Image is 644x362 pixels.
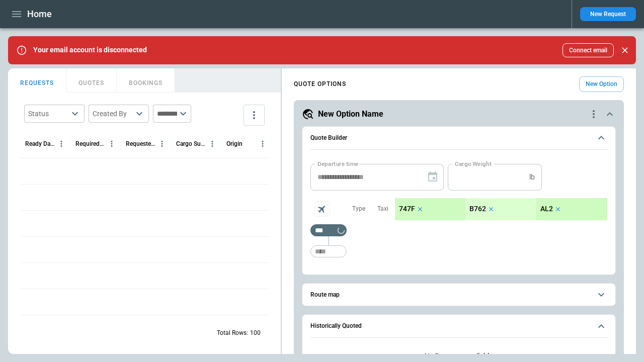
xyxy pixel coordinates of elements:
[28,109,68,119] div: Status
[395,198,607,220] div: scrollable content
[294,82,346,86] h4: QUOTE OPTIONS
[318,109,383,120] h5: New Option Name
[176,140,206,147] div: Cargo Summary
[93,109,133,119] div: Created By
[302,108,616,120] button: New Option Namequote-option-actions
[75,140,105,147] div: Required Date & Time (UTC)
[352,205,365,213] p: Type
[105,137,118,150] button: Required Date & Time (UTC) column menu
[55,137,68,150] button: Ready Date & Time (UTC) column menu
[66,68,117,93] button: QUOTES
[580,7,636,21] button: New Request
[33,46,147,54] p: Your email account is disconnected
[155,137,169,150] button: Requested Route column menu
[377,205,388,213] p: Taxi
[310,284,607,306] button: Route map
[399,205,415,213] p: 747F
[244,105,265,126] button: more
[455,159,492,168] label: Cargo Weight
[562,43,614,57] button: Connect email
[540,205,553,213] p: AL2
[126,140,155,147] div: Requested Route
[117,68,175,93] button: BOOKINGS
[618,43,632,57] button: Close
[314,202,330,217] span: Aircraft selection
[310,323,362,329] h6: Historically Quoted
[206,137,219,150] button: Cargo Summary column menu
[310,164,607,262] div: Quote Builder
[256,137,269,150] button: Origin column menu
[618,39,632,61] div: dismiss
[310,245,347,257] div: Too short
[25,140,55,147] div: Ready Date & Time (UTC)
[588,108,600,120] div: quote-option-actions
[310,315,607,338] button: Historically Quoted
[8,68,66,93] button: REQUESTS
[250,329,261,337] p: 100
[217,329,248,337] p: Total Rows:
[310,292,340,298] h6: Route map
[226,140,243,147] div: Origin
[27,8,52,20] h1: Home
[529,173,535,182] p: lb
[310,127,607,150] button: Quote Builder
[310,224,347,236] div: Too short
[310,135,347,141] h6: Quote Builder
[579,76,624,92] button: New Option
[317,159,359,168] label: Departure time
[469,205,486,213] p: B762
